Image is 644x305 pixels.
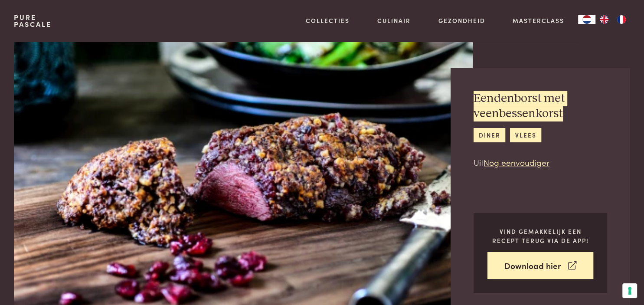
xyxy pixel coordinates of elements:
a: Collecties [306,16,350,25]
ul: Language list [595,15,630,24]
a: vlees [510,128,541,142]
a: Culinair [377,16,411,25]
aside: Language selected: Nederlands [578,15,630,24]
a: PurePascale [14,14,52,28]
a: Gezondheid [438,16,485,25]
div: Language [578,15,595,24]
h2: Eendenborst met veenbessenkorst [474,91,607,121]
a: NL [578,15,595,24]
p: Uit [474,156,607,169]
a: Masterclass [513,16,564,25]
a: Download hier [487,252,593,279]
p: Vind gemakkelijk een recept terug via de app! [487,227,593,245]
button: Uw voorkeuren voor toestemming voor trackingtechnologieën [622,283,637,298]
a: diner [474,128,505,142]
a: Nog eenvoudiger [484,156,549,168]
a: EN [595,15,613,24]
a: FR [613,15,630,24]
